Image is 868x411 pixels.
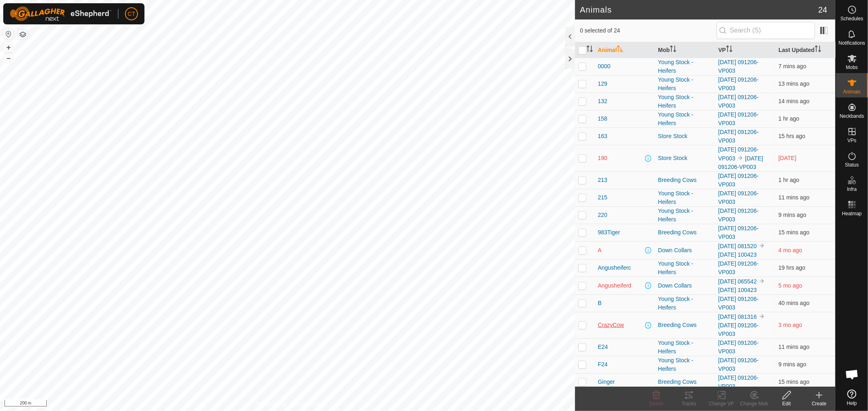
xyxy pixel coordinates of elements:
div: Create [803,400,835,407]
span: Animals [843,89,861,94]
span: F24 [598,360,608,369]
span: 3 Oct 2025, 12:08 pm [778,229,809,236]
span: Angusheiferd [598,281,632,290]
a: [DATE] 091206-VP003 [718,260,759,275]
img: to [759,242,765,249]
span: 0000 [598,62,610,71]
span: Notifications [839,41,865,45]
span: Status [845,162,859,167]
span: 3 Oct 2025, 12:09 pm [778,80,809,87]
span: 3 Oct 2025, 12:14 pm [778,361,806,368]
a: [DATE] 081316 [718,314,757,320]
th: Mob [655,42,715,58]
a: [DATE] 091206-VP003 [718,225,759,240]
span: A [598,246,601,255]
img: to [759,313,765,320]
div: Young Stock - Heifers [658,76,712,93]
span: Angusheiferc [598,264,631,272]
span: 3 Oct 2025, 12:15 pm [778,63,806,69]
button: – [4,53,13,63]
div: Edit [770,400,803,407]
span: 3 Oct 2025, 12:13 pm [778,212,806,218]
div: Young Stock - Heifers [658,58,712,75]
div: Young Stock - Heifers [658,207,712,224]
div: Young Stock - Heifers [658,260,712,277]
span: 3 Oct 2025, 11:09 am [778,177,799,183]
div: Young Stock - Heifers [658,110,712,128]
a: [DATE] 091206-VP003 [718,59,759,74]
div: Store Stock [658,154,712,162]
th: VP [715,42,775,58]
a: [DATE] 091206-VP003 [718,94,759,109]
p-sorticon: Activate to sort [586,47,593,53]
span: 3 Oct 2025, 12:12 pm [778,194,809,201]
span: 23 June 2025, 6:08 pm [778,322,802,328]
th: Last Updated [775,42,835,58]
div: Tracks [673,400,705,407]
div: Change Mob [738,400,770,407]
a: Privacy Policy [256,400,286,408]
span: 163 [598,132,607,141]
span: 158 [598,115,607,123]
a: [DATE] 091206-VP003 [718,76,759,91]
span: 24 [818,4,827,16]
img: to [759,278,765,284]
p-sorticon: Activate to sort [726,47,732,53]
p-sorticon: Activate to sort [617,47,623,53]
a: [DATE] 091206-VP003 [718,296,759,311]
span: 3 Oct 2025, 11:13 am [778,115,799,122]
span: 3 Oct 2025, 12:07 pm [778,379,809,385]
span: Delete [649,401,664,407]
a: [DATE] 091206-VP003 [718,155,763,170]
div: Young Stock - Heifers [658,93,712,110]
div: Down Collars [658,281,712,290]
a: [DATE] 081520 [718,243,757,249]
span: 220 [598,211,607,219]
a: Help [836,386,868,409]
span: Help [847,401,857,406]
div: Young Stock - Heifers [658,356,712,373]
span: 983Tiger [598,228,620,237]
button: + [4,43,13,52]
div: Breeding Cows [658,176,712,184]
span: 3 Oct 2025, 11:42 am [778,300,809,306]
button: Map Layers [18,30,28,39]
span: 129 [598,80,607,88]
div: Down Collars [658,246,712,255]
span: CT [128,10,136,18]
button: Reset Map [4,29,13,39]
a: [DATE] 091206-VP003 [718,322,759,337]
div: Breeding Cows [658,228,712,237]
div: Store Stock [658,132,712,141]
span: 3 Oct 2025, 12:09 pm [778,98,809,104]
span: 2 Oct 2025, 9:16 pm [778,133,805,139]
div: Young Stock - Heifers [658,189,712,206]
div: Open chat [840,362,864,387]
span: Mobs [846,65,858,70]
img: to [737,155,743,161]
span: 2 Oct 2025, 5:17 pm [778,264,805,271]
a: [DATE] 091206-VP003 [718,173,759,188]
span: Neckbands [840,114,864,119]
a: [DATE] 091206-VP003 [718,111,759,126]
a: Contact Us [295,400,319,408]
span: 12 May 2025, 8:38 pm [778,247,802,253]
div: Breeding Cows [658,378,712,386]
span: Ginger [598,378,615,386]
div: Young Stock - Heifers [658,339,712,356]
a: [DATE] 091206-VP003 [718,190,759,205]
span: 3 Oct 2025, 12:11 pm [778,344,809,350]
span: E24 [598,343,608,351]
span: B [598,299,601,307]
a: [DATE] 100423 [718,287,757,293]
p-sorticon: Activate to sort [815,47,821,53]
a: [DATE] 091206-VP003 [718,129,759,144]
span: 190 [598,154,607,162]
span: Infra [847,187,857,192]
a: [DATE] 091206-VP003 [718,146,759,162]
div: Change VP [705,400,738,407]
div: Young Stock - Heifers [658,295,712,312]
a: [DATE] 091206-VP003 [718,374,759,389]
span: 0 selected of 24 [580,26,717,35]
h2: Animals [580,5,818,15]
